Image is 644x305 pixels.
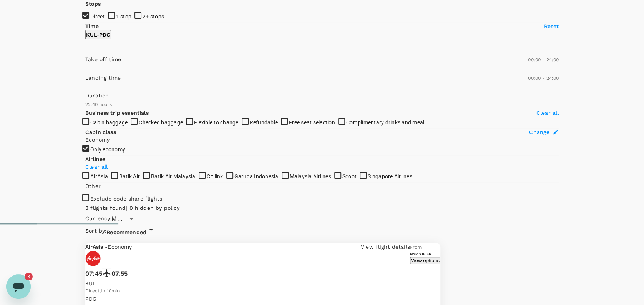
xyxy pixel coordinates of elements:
[6,274,31,299] iframe: Button to launch messaging window, 3 unread messages
[106,229,146,235] span: Recommended
[85,244,105,250] span: AirAsia
[85,269,102,278] p: 07:45
[410,251,440,256] h6: MYR 216.66
[410,257,440,264] button: View options
[410,245,422,250] span: From
[85,280,410,287] p: KUL
[85,251,101,266] img: AK
[361,243,410,251] p: View flight details
[105,244,108,250] span: -
[25,273,40,280] iframe: Number of unread messages
[111,269,128,278] p: 07:55
[108,244,132,250] span: Economy
[85,227,106,235] span: Sort by :
[85,295,410,303] p: PDG
[85,287,410,295] div: Direct , 1h 10min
